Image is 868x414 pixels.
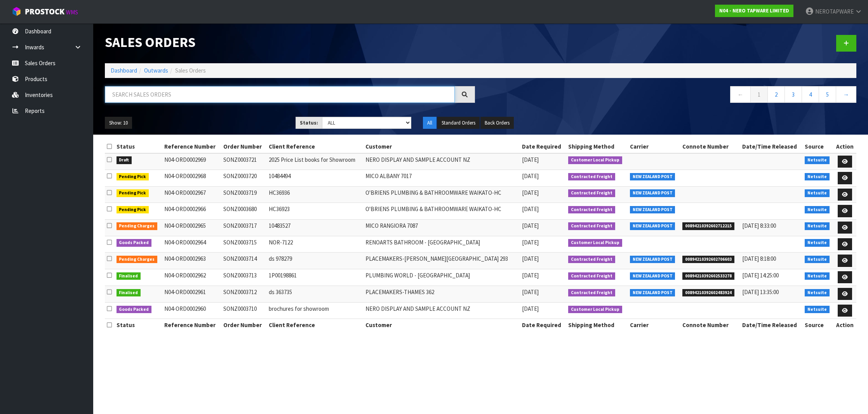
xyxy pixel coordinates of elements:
[630,289,675,297] span: NEW ZEALAND POST
[111,67,137,74] a: Dashboard
[730,86,751,103] a: ←
[267,236,364,253] td: NOR-7122
[628,319,680,331] th: Carrier
[568,289,615,297] span: Contracted Freight
[162,253,221,269] td: N04-ORD0002963
[115,319,163,331] th: Status
[267,269,364,286] td: 1P00198861
[522,305,539,312] span: [DATE]
[805,173,830,181] span: Netsuite
[162,286,221,302] td: N04-ORD0002961
[423,117,437,129] button: All
[487,86,857,105] nav: Page navigation
[364,319,520,331] th: Customer
[221,186,267,203] td: SONZ0003719
[522,255,539,262] span: [DATE]
[364,269,520,286] td: PLUMBING WORLD - [GEOGRAPHIC_DATA]
[805,222,830,230] span: Netsuite
[364,219,520,236] td: MICO RANGIORA 7087
[162,319,221,331] th: Reference Number
[267,153,364,170] td: 2025 Price List books for Showroom
[805,272,830,280] span: Netsuite
[105,117,132,129] button: Show: 10
[522,239,539,246] span: [DATE]
[221,302,267,319] td: SONZ0003710
[117,289,141,297] span: Finalised
[480,117,514,129] button: Back Orders
[267,219,364,236] td: 10483527
[568,222,615,230] span: Contracted Freight
[568,306,622,314] span: Customer Local Pickup
[568,189,615,197] span: Contracted Freight
[162,302,221,319] td: N04-ORD0002960
[105,35,475,50] h1: Sales Orders
[742,272,779,279] span: [DATE] 14:25:00
[221,153,267,170] td: SONZ0003721
[630,189,675,197] span: NEW ZEALAND POST
[522,205,539,213] span: [DATE]
[742,222,776,229] span: [DATE] 8:33:00
[740,319,803,331] th: Date/Time Released
[522,272,539,279] span: [DATE]
[836,86,856,103] a: →
[568,156,622,164] span: Customer Local Pickup
[144,67,168,74] a: Outwards
[267,203,364,220] td: HC36923
[628,140,680,153] th: Carrier
[522,156,539,163] span: [DATE]
[742,288,779,296] span: [DATE] 13:35:00
[568,272,615,280] span: Contracted Freight
[520,140,566,153] th: Date Required
[162,203,221,220] td: N04-ORD0002966
[267,170,364,187] td: 10484494
[364,186,520,203] td: O'BRIENS PLUMBING & BATHROOMWARE WAIKATO-HC
[364,170,520,187] td: MICO ALBANY 7017
[767,86,785,103] a: 2
[162,186,221,203] td: N04-ORD0002967
[630,206,675,214] span: NEW ZEALAND POST
[117,222,158,230] span: Pending Charges
[630,173,675,181] span: NEW ZEALAND POST
[221,319,267,331] th: Order Number
[522,288,539,296] span: [DATE]
[364,236,520,253] td: RENOARTS BATHROOM - [GEOGRAPHIC_DATA]
[803,319,833,331] th: Source
[267,186,364,203] td: HC36936
[117,256,158,263] span: Pending Charges
[742,255,776,262] span: [DATE] 8:18:00
[785,86,802,103] a: 3
[805,189,830,197] span: Netsuite
[805,306,830,314] span: Netsuite
[221,170,267,187] td: SONZ0003720
[115,140,163,153] th: Status
[750,86,768,103] a: 1
[221,269,267,286] td: SONZ0003713
[25,7,64,17] span: ProStock
[437,117,480,129] button: Standard Orders
[221,140,267,153] th: Order Number
[221,253,267,269] td: SONZ0003714
[162,140,221,153] th: Reference Number
[117,173,149,181] span: Pending Pick
[267,286,364,302] td: ds 363735
[117,206,149,214] span: Pending Pick
[805,256,830,263] span: Netsuite
[815,8,854,15] span: NEROTAPWARE
[819,86,836,103] a: 5
[805,289,830,297] span: Netsuite
[802,86,819,103] a: 4
[162,236,221,253] td: N04-ORD0002964
[805,156,830,164] span: Netsuite
[740,140,803,153] th: Date/Time Released
[221,236,267,253] td: SONZ0003715
[833,140,856,153] th: Action
[522,222,539,229] span: [DATE]
[680,140,740,153] th: Connote Number
[267,302,364,319] td: brochures for showroom
[568,173,615,181] span: Contracted Freight
[117,272,141,280] span: Finalised
[566,140,628,153] th: Shipping Method
[682,289,734,297] span: 00894210392602483924
[682,222,734,230] span: 00894210392602712215
[162,153,221,170] td: N04-ORD0002969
